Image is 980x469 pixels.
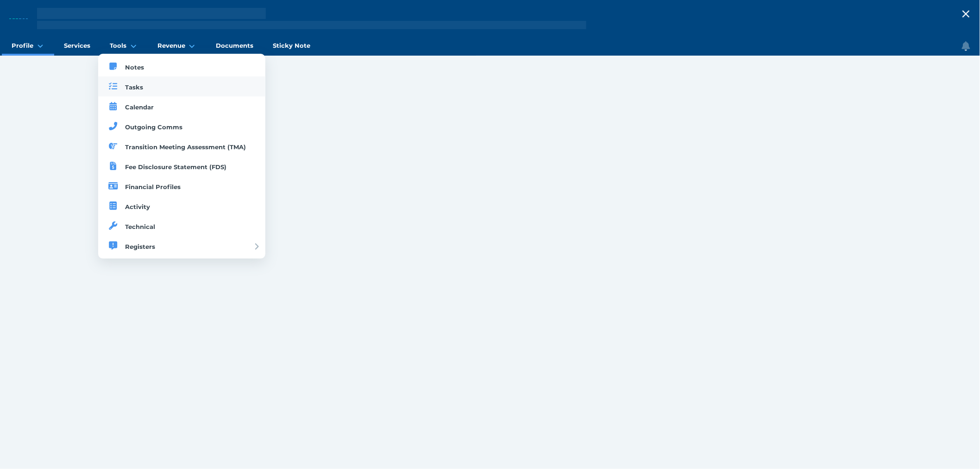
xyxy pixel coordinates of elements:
a: Profile [2,37,54,56]
span: Calendar [125,103,154,111]
span: Fee Disclosure Statement (FDS) [125,163,226,171]
a: Transition Meeting Assessment (TMA) [98,136,265,156]
span: Revenue [157,42,185,50]
span: Tasks [125,83,143,91]
a: Services [54,37,100,56]
span: Services [64,42,90,50]
a: Fee Disclosure Statement (FDS) [98,156,265,176]
a: Registers [98,236,265,256]
a: Tasks [98,76,265,96]
span: Notes [125,63,144,71]
span: Documents [216,42,253,50]
a: Documents [206,37,263,56]
span: Tools [110,42,126,50]
a: Financial Profiles [98,176,265,196]
span: Financial Profiles [125,183,181,190]
a: Notes [98,57,265,76]
a: Revenue [148,37,206,56]
span: Transition Meeting Assessment (TMA) [125,143,246,151]
span: Activity [125,203,150,210]
a: Outgoing Comms [98,116,265,136]
a: Technical [98,216,265,236]
span: Outgoing Comms [125,123,182,131]
span: Registers [125,243,155,250]
span: Technical [125,223,155,230]
span: Profile [12,42,33,50]
a: Calendar [98,96,265,116]
a: Activity [98,196,265,216]
span: Sticky Note [273,42,310,50]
